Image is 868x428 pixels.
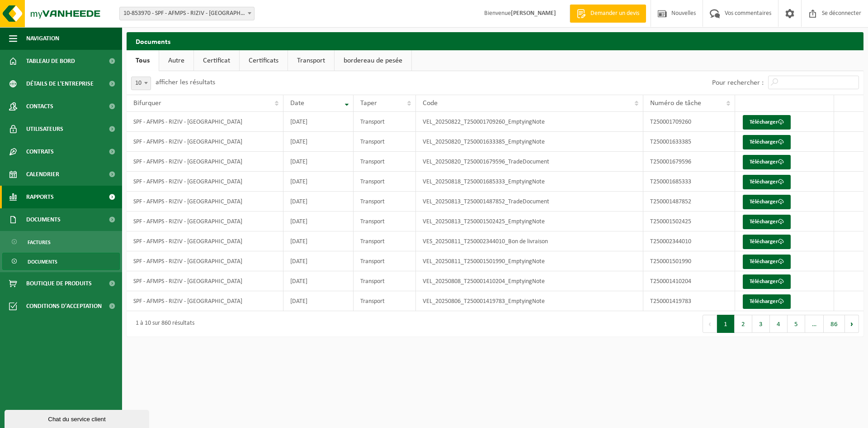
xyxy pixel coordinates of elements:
[671,10,696,17] font: Nouvelles
[743,235,791,249] a: Télécharger
[123,10,264,17] font: 10-853970 - SPF - AFMPS - RIZIV - [GEOGRAPHIC_DATA]
[290,159,307,165] font: [DATE]
[26,126,63,133] font: Utilisateurs
[156,79,215,86] font: afficher les résultats
[360,139,385,145] font: Transport
[423,100,438,107] font: Code
[290,238,307,245] font: [DATE]
[777,321,780,328] font: 4
[423,198,549,205] font: VEL_20250813_T250001487852_TradeDocument
[120,7,254,20] span: 10-853970 - SPF - AFMPS - RIZIV - BRUXELLES
[423,258,545,265] font: VEL_20250811_T250001501990_EmptyingNote
[2,233,120,250] a: Factures
[743,215,791,229] a: Télécharger
[650,100,701,107] font: Numéro de tâche
[360,159,385,165] font: Transport
[26,171,59,178] font: Calendrier
[650,178,691,185] font: T250001685333
[743,135,791,149] a: Télécharger
[360,258,385,265] font: Transport
[290,258,307,265] font: [DATE]
[794,321,798,328] font: 5
[26,280,92,287] font: Boutique de produits
[750,279,778,284] font: Télécharger
[26,103,53,110] font: Contacts
[423,178,545,185] font: VEL_20250818_T250001685333_EmptyingNote
[168,57,184,64] font: Autre
[360,218,385,225] font: Transport
[360,100,377,107] font: Taper
[133,198,242,205] font: SPF - AFMPS - RIZIV - [GEOGRAPHIC_DATA]
[650,139,691,145] font: T250001633385
[750,239,778,245] font: Télécharger
[360,178,385,185] font: Transport
[290,100,304,107] font: Date
[290,278,307,285] font: [DATE]
[132,77,151,90] span: 10
[735,315,752,333] button: 2
[423,278,545,285] font: VEL_20250808_T250001410204_EmptyingNote
[759,321,763,328] font: 3
[743,175,791,189] a: Télécharger
[750,119,778,125] font: Télécharger
[725,10,771,17] font: Vos commentaires
[136,57,150,64] font: Tous
[28,240,51,245] font: Factures
[290,178,307,185] font: [DATE]
[26,303,102,310] font: Conditions d'acceptation
[743,195,791,209] a: Télécharger
[360,238,385,245] font: Transport
[511,10,556,17] font: [PERSON_NAME]
[26,35,59,42] font: Navigation
[770,315,788,333] button: 4
[5,408,151,428] iframe: widget de discussion
[360,198,385,205] font: Transport
[750,259,778,264] font: Télécharger
[824,315,845,333] button: 86
[290,218,307,225] font: [DATE]
[133,218,242,225] font: SPF - AFMPS - RIZIV - [GEOGRAPHIC_DATA]
[297,57,325,64] font: Transport
[750,179,778,185] font: Télécharger
[570,5,646,23] a: Demander un devis
[845,315,859,333] button: Suivant
[743,274,791,289] a: Télécharger
[133,258,242,265] font: SPF - AFMPS - RIZIV - [GEOGRAPHIC_DATA]
[712,79,764,87] font: Pour rechercher :
[133,139,242,145] font: SPF - AFMPS - RIZIV - [GEOGRAPHIC_DATA]
[650,258,691,265] font: T250001501990
[360,278,385,285] font: Transport
[703,315,717,333] button: Précédent
[750,298,778,304] font: Télécharger
[133,298,242,305] font: SPF - AFMPS - RIZIV - [GEOGRAPHIC_DATA]
[203,57,230,64] font: Certificat
[750,139,778,145] font: Télécharger
[650,238,691,245] font: T250002344010
[290,139,307,145] font: [DATE]
[133,178,242,185] font: SPF - AFMPS - RIZIV - [GEOGRAPHIC_DATA]
[135,80,142,87] font: 10
[650,159,691,165] font: T250001679596
[2,253,120,270] a: Documents
[131,77,151,90] span: 10
[650,119,691,125] font: T250001709260
[812,321,816,328] font: …
[344,57,402,64] font: bordereau de pesée
[830,321,838,328] font: 86
[724,321,727,328] font: 1
[28,260,57,265] font: Documents
[136,38,170,46] font: Documents
[743,255,791,269] a: Télécharger
[743,115,791,130] a: Télécharger
[750,199,778,205] font: Télécharger
[26,58,75,65] font: Tableau de bord
[249,57,278,64] font: Certificats
[133,278,242,285] font: SPF - AFMPS - RIZIV - [GEOGRAPHIC_DATA]
[133,100,161,107] font: Bifurquer
[788,315,805,333] button: 5
[717,315,735,333] button: 1
[750,159,778,165] font: Télécharger
[484,10,511,17] font: Bienvenue
[26,194,54,201] font: Rapports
